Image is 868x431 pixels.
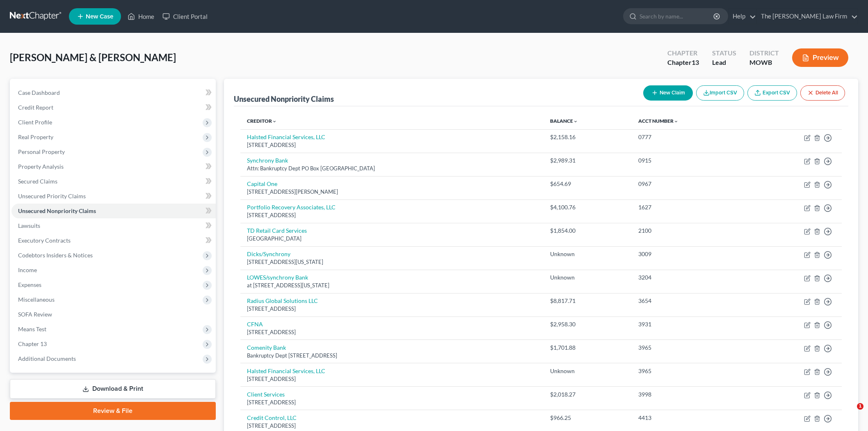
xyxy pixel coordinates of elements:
[247,118,277,124] a: Creditorexpand_more
[800,85,845,101] button: Delete All
[550,156,625,165] div: $2,989.31
[247,141,537,149] div: [STREET_ADDRESS]
[749,58,779,67] div: MOWB
[247,274,308,281] a: LOWES/synchrony Bank
[247,399,537,406] div: [STREET_ADDRESS]
[638,133,740,141] div: 0777
[712,48,736,58] div: Status
[712,58,736,67] div: Lead
[18,281,41,288] span: Expenses
[18,266,37,273] span: Income
[550,180,625,188] div: $654.69
[247,305,537,313] div: [STREET_ADDRESS]
[550,203,625,211] div: $4,100.76
[18,207,96,214] span: Unsecured Nonpriority Claims
[247,352,537,360] div: Bankruptcy Dept [STREET_ADDRESS]
[550,118,578,124] a: Balanceexpand_more
[18,119,52,126] span: Client Profile
[247,165,537,172] div: Attn: Bankruptcy Dept PO Box [GEOGRAPHIC_DATA]
[857,403,863,410] span: 1
[667,58,699,67] div: Chapter
[10,379,216,399] a: Download & Print
[550,273,625,282] div: Unknown
[247,235,537,243] div: [GEOGRAPHIC_DATA]
[792,48,848,67] button: Preview
[11,159,216,174] a: Property Analysis
[247,297,318,304] a: Radius Global Solutions LLC
[667,48,699,58] div: Chapter
[638,390,740,399] div: 3998
[550,133,625,141] div: $2,158.16
[11,307,216,322] a: SOFA Review
[11,233,216,248] a: Executory Contracts
[638,203,740,211] div: 1627
[550,250,625,258] div: Unknown
[550,297,625,305] div: $8,817.71
[247,375,537,383] div: [STREET_ADDRESS]
[674,119,678,124] i: expand_more
[638,320,740,328] div: 3931
[247,211,537,219] div: [STREET_ADDRESS]
[247,180,277,187] a: Capital One
[638,118,678,124] a: Acct Numberexpand_more
[86,14,113,20] span: New Case
[18,237,71,244] span: Executory Contracts
[696,85,744,101] button: Import CSV
[638,156,740,165] div: 0915
[550,344,625,352] div: $1,701.88
[247,414,297,421] a: Credit Control, LLC
[550,227,625,235] div: $1,854.00
[18,133,53,140] span: Real Property
[247,250,290,257] a: Dicks/Synchrony
[10,51,176,63] span: [PERSON_NAME] & [PERSON_NAME]
[18,296,55,303] span: Miscellaneous
[247,258,537,266] div: [STREET_ADDRESS][US_STATE]
[692,58,699,66] span: 13
[10,402,216,420] a: Review & File
[247,157,288,164] a: Synchrony Bank
[638,414,740,422] div: 4413
[550,414,625,422] div: $966.25
[18,222,40,229] span: Lawsuits
[11,218,216,233] a: Lawsuits
[18,148,65,155] span: Personal Property
[11,100,216,115] a: Credit Report
[247,204,336,211] a: Portfolio Recovery Associates, LLC
[18,355,76,362] span: Additional Documents
[234,94,334,104] div: Unsecured Nonpriority Claims
[840,403,860,423] iframe: Intercom live chat
[247,344,286,351] a: Comenity Bank
[247,391,285,398] a: Client Services
[247,227,307,234] a: TD Retail Card Services
[18,193,86,199] span: Unsecured Priority Claims
[638,180,740,188] div: 0967
[638,250,740,258] div: 3009
[247,282,537,289] div: at [STREET_ADDRESS][US_STATE]
[18,163,64,170] span: Property Analysis
[11,85,216,100] a: Case Dashboard
[247,422,537,430] div: [STREET_ADDRESS]
[638,344,740,352] div: 3965
[643,85,693,101] button: New Claim
[573,119,578,124] i: expand_more
[550,320,625,328] div: $2,958.30
[11,174,216,189] a: Secured Claims
[638,367,740,375] div: 3965
[550,390,625,399] div: $2,018.27
[272,119,277,124] i: expand_more
[247,328,537,336] div: [STREET_ADDRESS]
[247,367,325,374] a: Halsted Financial Services, LLC
[247,133,325,140] a: Halsted Financial Services, LLC
[18,311,52,318] span: SOFA Review
[18,89,60,96] span: Case Dashboard
[18,252,93,259] span: Codebtors Insiders & Notices
[638,273,740,282] div: 3204
[11,189,216,204] a: Unsecured Priority Claims
[638,297,740,305] div: 3654
[247,188,537,196] div: [STREET_ADDRESS][PERSON_NAME]
[757,9,858,24] a: The [PERSON_NAME] Law Firm
[158,9,212,24] a: Client Portal
[638,227,740,235] div: 2100
[747,85,797,101] a: Export CSV
[123,9,158,24] a: Home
